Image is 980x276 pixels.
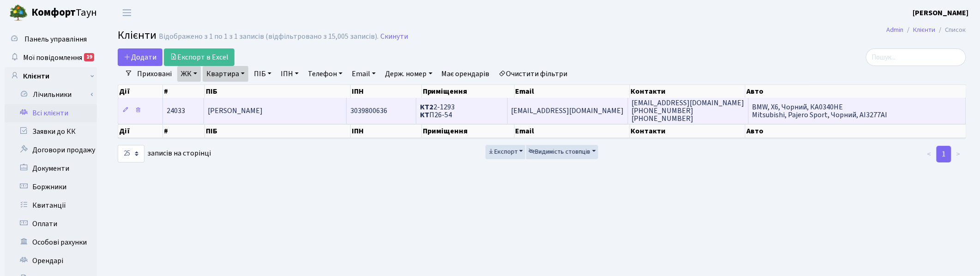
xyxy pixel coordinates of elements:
nav: breadcrumb [873,20,980,40]
th: Дії [118,124,163,138]
a: ПІБ [250,66,275,82]
div: 19 [84,53,94,61]
span: 3039800636 [350,106,387,116]
span: Мої повідомлення [23,53,82,63]
a: Телефон [304,66,346,82]
span: 2-1293 П26-54 [420,102,455,120]
span: [EMAIL_ADDRESS][DOMAIN_NAME] [511,106,624,116]
th: ІПН [351,124,421,138]
a: Клієнти [914,25,936,35]
th: ІПН [351,85,421,98]
a: Має орендарів [438,66,493,82]
a: Боржники [5,178,97,196]
th: ПІБ [205,85,351,98]
a: Приховані [133,66,175,82]
span: Таун [31,5,97,21]
b: КТ [420,110,429,120]
a: Договори продажу [5,141,97,159]
a: Квитанції [5,196,97,215]
select: записів на сторінці [118,145,144,162]
th: # [163,124,204,138]
img: logo.png [9,4,28,22]
th: Дії [118,85,163,98]
a: Очистити фільтри [495,66,571,82]
th: Приміщення [422,124,515,138]
span: Видимість стовпців [529,147,590,156]
a: Всі клієнти [5,104,97,122]
span: Клієнти [118,27,156,43]
span: Панель управління [24,34,87,44]
a: ІПН [277,66,302,82]
a: ЖК [177,66,201,82]
a: Admin [887,25,904,35]
b: КТ2 [420,102,433,112]
a: Особові рахунки [5,233,97,252]
th: ПІБ [205,124,351,138]
a: Держ. номер [381,66,436,82]
a: Додати [118,48,162,66]
span: Експорт [488,147,518,156]
span: [PERSON_NAME] [208,106,263,116]
th: Контакти [630,85,746,98]
label: записів на сторінці [118,145,211,162]
button: Переключити навігацію [115,5,138,20]
a: Заявки до КК [5,122,97,141]
button: Експорт [486,145,526,159]
a: [PERSON_NAME] [913,7,969,18]
b: [PERSON_NAME] [913,8,969,18]
a: Скинути [380,32,408,41]
a: 1 [937,146,951,162]
a: Оплати [5,215,97,233]
b: Комфорт [31,5,76,20]
a: Мої повідомлення19 [5,48,97,67]
th: Email [515,124,630,138]
a: Панель управління [5,30,97,48]
th: Авто [746,124,967,138]
span: Додати [124,52,156,62]
span: BMW, X6, Чорний, КА0340НЕ Mitsubishi, Pajero Sport, Чорний, AI3277AI [752,102,888,120]
a: Експорт в Excel [164,48,234,66]
th: Контакти [630,124,746,138]
span: 24033 [167,106,185,116]
li: Список [936,25,966,35]
a: Квартира [203,66,248,82]
th: # [163,85,204,98]
th: Авто [746,85,967,98]
input: Пошук... [866,48,966,66]
span: [EMAIL_ADDRESS][DOMAIN_NAME] [PHONE_NUMBER] [PHONE_NUMBER] [632,98,745,124]
a: Лічильники [11,85,97,104]
div: Відображено з 1 по 1 з 1 записів (відфільтровано з 15,005 записів). [159,32,379,41]
a: Email [348,66,379,82]
a: Орендарі [5,252,97,270]
a: Документи [5,159,97,178]
button: Видимість стовпців [526,145,598,159]
th: Email [515,85,630,98]
a: Клієнти [5,67,97,85]
th: Приміщення [422,85,515,98]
